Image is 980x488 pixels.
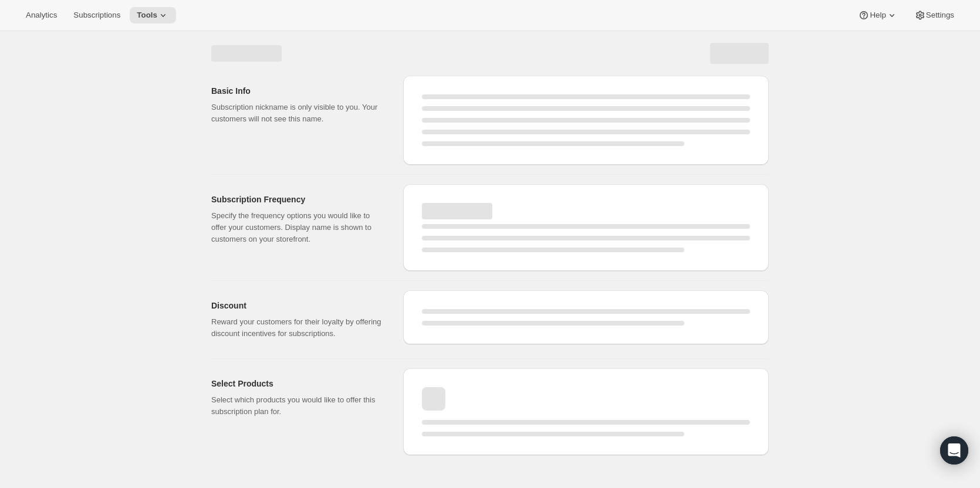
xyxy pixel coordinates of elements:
[211,194,384,205] h2: Subscription Frequency
[19,7,64,23] button: Analytics
[211,101,384,125] p: Subscription nickname is only visible to you. Your customers will not see this name.
[137,11,157,20] span: Tools
[211,300,384,311] h2: Discount
[211,378,384,389] h2: Select Products
[73,11,120,20] span: Subscriptions
[926,11,954,20] span: Settings
[907,7,961,23] button: Settings
[211,85,384,97] h2: Basic Info
[870,11,886,20] span: Help
[130,7,176,23] button: Tools
[211,316,384,340] p: Reward your customers for their loyalty by offering discount incentives for subscriptions.
[851,7,904,23] button: Help
[940,436,968,465] div: Open Intercom Messenger
[197,31,783,460] div: Page loading
[26,11,57,20] span: Analytics
[66,7,127,23] button: Subscriptions
[211,210,384,245] p: Specify the frequency options you would like to offer your customers. Display name is shown to cu...
[211,394,384,418] p: Select which products you would like to offer this subscription plan for.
